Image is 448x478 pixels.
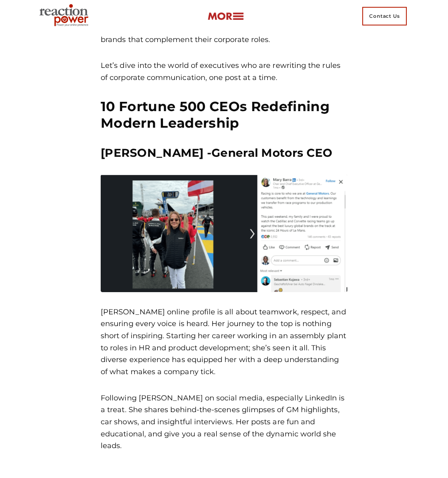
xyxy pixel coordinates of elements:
[207,12,244,21] img: more-btn.png
[101,175,347,292] img: Mary Barra General motors CEO
[101,145,347,160] h3: [PERSON_NAME] -General Motors CEO
[101,392,347,452] p: Following [PERSON_NAME] on social media, especially LinkedIn is a treat. She shares behind-the-sc...
[101,60,347,84] p: Let’s dive into the world of executives who are rewriting the rules of corporate communication, o...
[101,306,347,378] p: [PERSON_NAME] online profile is all about teamwork, respect, and ensuring every voice is heard. H...
[101,98,347,132] h2: 10 Fortune 500 CEOs Redefining Modern Leadership
[36,2,95,31] img: Executive Branding | Personal Branding Agency
[362,7,407,25] span: Contact Us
